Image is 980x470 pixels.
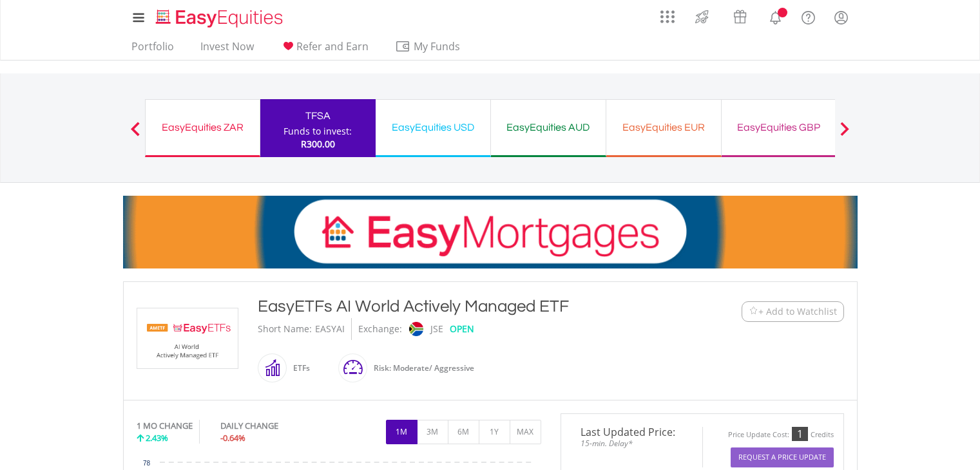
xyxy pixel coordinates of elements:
div: EASYAI [315,318,345,340]
div: 1 [792,427,808,441]
button: Previous [122,128,148,141]
div: 1 MO CHANGE [137,420,193,432]
div: EasyEquities GBP [729,118,829,136]
div: Exchange: [358,318,402,340]
button: 6M [448,420,479,444]
div: EasyETFs AI World Actively Managed ETF [258,295,662,318]
div: Funds to invest: [283,125,352,138]
button: 1Y [479,420,510,444]
button: 1M [386,420,418,444]
span: R300.00 [301,138,335,150]
img: vouchers-v2.svg [729,6,751,27]
a: Refer and Earn [275,40,374,60]
a: AppsGrid [652,3,683,24]
span: Refer and Earn [296,39,369,53]
div: OPEN [450,318,474,340]
button: 3M [417,420,448,444]
div: ETFs [287,353,310,384]
div: EasyEquities AUD [499,118,598,136]
a: My Profile [825,3,858,32]
img: TFSA.EASYAI.png [139,308,236,368]
div: EasyEquities USD [383,118,483,136]
img: EasyEquities_Logo.png [153,8,288,29]
button: Request A Price Update [731,447,834,467]
a: Portfolio [126,40,179,60]
span: + Add to Watchlist [758,305,837,318]
a: Invest Now [195,40,259,60]
div: EasyEquities ZAR [153,118,252,136]
button: Next [832,128,858,141]
span: -0.64% [220,432,245,444]
div: Risk: Moderate/ Aggressive [367,353,474,384]
a: FAQ's and Support [792,3,825,29]
button: MAX [510,420,541,444]
div: Credits [811,430,834,440]
img: EasyMortage Promotion Banner [123,196,858,268]
div: JSE [430,318,443,340]
div: TFSA [268,107,368,125]
div: Short Name: [258,318,312,340]
a: Vouchers [721,3,759,27]
img: thrive-v2.svg [691,6,713,27]
span: 15-min. Delay* [571,437,693,449]
img: grid-menu-icon.svg [660,10,675,24]
text: 78 [142,460,150,467]
span: My Funds [395,38,479,55]
button: Watchlist + Add to Watchlist [742,301,844,322]
a: Home page [151,3,288,29]
div: DAILY CHANGE [220,420,322,432]
span: Last Updated Price: [571,427,693,437]
img: jse.png [408,322,423,336]
img: Watchlist [749,306,758,316]
div: EasyEquities EUR [614,118,713,136]
a: Notifications [759,3,792,29]
div: Price Update Cost: [728,430,789,440]
span: 2.43% [146,432,168,444]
